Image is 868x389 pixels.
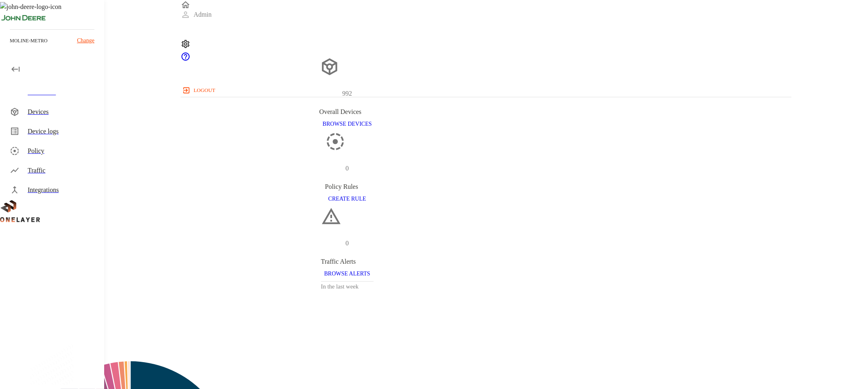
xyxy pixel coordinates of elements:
[345,164,349,173] p: 0
[319,120,375,127] a: BROWSE DEVICES
[194,10,212,20] p: Admin
[325,182,370,192] div: Policy Rules
[325,195,370,202] a: CREATE RULE
[321,257,374,267] div: Traffic Alerts
[325,192,370,207] button: CREATE RULE
[319,107,375,117] div: Overall Devices
[345,238,349,248] p: 0
[321,282,374,292] h3: In the last week
[181,84,792,97] a: logout
[181,84,219,97] button: logout
[321,270,374,277] a: BROWSE ALERTS
[321,267,374,282] button: BROWSE ALERTS
[181,56,190,63] a: onelayer-support
[181,56,190,63] span: Support Portal
[319,117,375,132] button: BROWSE DEVICES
